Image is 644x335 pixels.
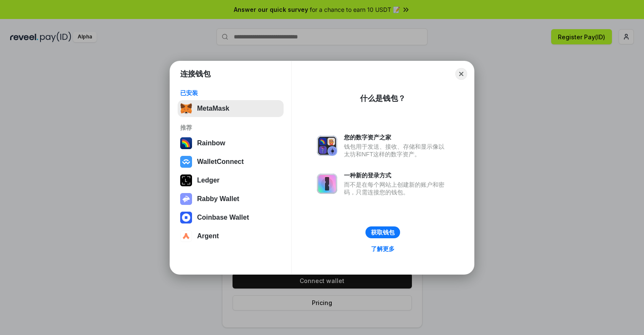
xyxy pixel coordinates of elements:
div: Argent [197,232,219,240]
div: 而不是在每个网站上创建新的账户和密码，只需连接您的钱包。 [344,181,449,196]
button: MetaMask [178,100,284,117]
button: Close [455,68,467,80]
div: 一种新的登录方式 [344,172,449,179]
a: 了解更多 [366,243,400,254]
img: svg+xml,%3Csvg%20width%3D%2228%22%20height%3D%2228%22%20viewBox%3D%220%200%2028%2028%22%20fill%3D... [180,156,192,168]
button: 获取钱包 [365,226,400,238]
h1: 连接钱包 [180,69,211,79]
div: Coinbase Wallet [197,214,249,221]
div: Rainbow [197,139,225,147]
div: Ledger [197,177,219,184]
button: Coinbase Wallet [178,209,284,226]
div: 您的数字资产之家 [344,133,449,141]
img: svg+xml,%3Csvg%20xmlns%3D%22http%3A%2F%2Fwww.w3.org%2F2000%2Fsvg%22%20width%3D%2228%22%20height%3... [180,174,192,186]
button: Rainbow [178,135,284,152]
button: Argent [178,228,284,245]
img: svg+xml,%3Csvg%20width%3D%2228%22%20height%3D%2228%22%20viewBox%3D%220%200%2028%2028%22%20fill%3D... [180,230,192,242]
img: svg+xml,%3Csvg%20xmlns%3D%22http%3A%2F%2Fwww.w3.org%2F2000%2Fsvg%22%20fill%3D%22none%22%20viewBox... [317,136,337,156]
div: 什么是钱包？ [360,93,406,103]
div: Rabby Wallet [197,195,239,203]
div: 了解更多 [371,245,395,253]
button: WalletConnect [178,153,284,170]
img: svg+xml,%3Csvg%20width%3D%2228%22%20height%3D%2228%22%20viewBox%3D%220%200%2028%2028%22%20fill%3D... [180,212,192,223]
div: 获取钱包 [371,229,395,236]
img: svg+xml,%3Csvg%20xmlns%3D%22http%3A%2F%2Fwww.w3.org%2F2000%2Fsvg%22%20fill%3D%22none%22%20viewBox... [180,193,192,205]
button: Ledger [178,172,284,189]
div: MetaMask [197,105,229,112]
img: svg+xml,%3Csvg%20fill%3D%22none%22%20height%3D%2233%22%20viewBox%3D%220%200%2035%2033%22%20width%... [180,103,192,114]
img: svg+xml,%3Csvg%20width%3D%22120%22%20height%3D%22120%22%20viewBox%3D%220%200%20120%20120%22%20fil... [180,137,192,149]
div: 钱包用于发送、接收、存储和显示像以太坊和NFT这样的数字资产。 [344,143,449,158]
button: Rabby Wallet [178,191,284,207]
div: 推荐 [180,124,281,131]
img: svg+xml,%3Csvg%20xmlns%3D%22http%3A%2F%2Fwww.w3.org%2F2000%2Fsvg%22%20fill%3D%22none%22%20viewBox... [317,174,337,194]
div: 已安装 [180,89,281,97]
div: WalletConnect [197,158,244,166]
